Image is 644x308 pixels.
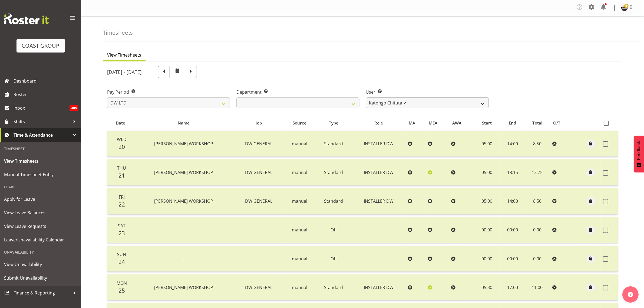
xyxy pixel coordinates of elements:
[14,77,78,85] span: Dashboard
[1,192,80,206] a: Apply for Leave
[501,159,524,185] td: 18:15
[1,258,80,271] a: View Unavailability
[14,104,70,112] span: Inbox
[524,188,550,214] td: 8.50
[315,274,352,300] td: Standard
[292,198,307,204] span: manual
[110,120,131,126] div: Date
[4,14,49,24] img: Rosterit website logo
[70,105,78,111] span: 408
[183,227,184,233] span: -
[103,30,133,36] h4: Timesheets
[245,284,272,290] span: DW GENERAL
[524,131,550,157] td: 8.50
[473,274,501,300] td: 05:30
[4,171,77,179] span: Manual Timesheet Entry
[364,141,394,147] span: INSTALLER DW
[245,169,272,175] span: DW GENERAL
[355,120,403,126] div: Role
[4,260,77,268] span: View Unavailability
[14,289,70,297] span: Finance & Reporting
[107,89,230,95] label: Pay Period
[154,169,213,175] span: [PERSON_NAME] WORKSHOP
[504,120,521,126] div: End
[245,198,272,204] span: DW GENERAL
[292,256,307,262] span: manual
[1,271,80,285] a: Submit Unavailability
[364,198,394,204] span: INSTALLER DW
[1,143,80,154] div: Timesheet
[14,117,70,126] span: Shifts
[473,217,501,243] td: 00:00
[315,188,352,214] td: Standard
[366,89,489,95] label: User
[237,120,281,126] div: Job
[292,227,307,233] span: manual
[1,247,80,258] div: Unavailability
[183,256,184,262] span: -
[118,258,125,266] span: 24
[292,169,307,175] span: manual
[154,198,213,204] span: [PERSON_NAME] WORKSHOP
[364,169,394,175] span: INSTALLER DW
[1,206,80,219] a: View Leave Balances
[292,141,307,147] span: manual
[429,120,446,126] div: MEA
[4,222,77,230] span: View Leave Requests
[118,223,126,229] span: Sat
[118,287,125,294] span: 25
[1,219,80,233] a: View Leave Requests
[118,201,125,208] span: 22
[236,89,359,95] label: Department
[473,159,501,185] td: 05:00
[4,209,77,217] span: View Leave Balances
[621,5,628,11] img: oliver-denforddc9b330c7edf492af7a6959a6be0e48b.png
[137,120,231,126] div: Name
[119,194,125,200] span: Fri
[1,181,80,192] div: Leave
[4,157,77,165] span: View Timesheets
[524,274,550,300] td: 11.00
[473,246,501,272] td: 00:00
[154,284,213,290] span: [PERSON_NAME] WORKSHOP
[1,168,80,181] a: Manual Timesheet Entry
[501,188,524,214] td: 14:00
[245,141,272,147] span: DW GENERAL
[315,159,352,185] td: Standard
[118,229,125,237] span: 23
[318,120,349,126] div: Type
[409,120,422,126] div: MA
[476,120,497,126] div: Start
[364,284,394,290] span: INSTALLER DW
[292,284,307,290] span: manual
[107,69,142,75] h5: [DATE] - [DATE]
[117,136,127,142] span: Wed
[501,246,524,272] td: 00:00
[634,136,644,172] button: Feedback - Show survey
[553,120,568,126] div: O/T
[1,154,80,168] a: View Timesheets
[258,227,259,233] span: -
[107,52,141,58] span: View Timesheets
[118,143,125,150] span: 20
[315,246,352,272] td: Off
[117,251,126,257] span: Sun
[117,165,126,171] span: Thu
[501,217,524,243] td: 00:00
[14,131,70,139] span: Time & Attendance
[1,233,80,247] a: Leave/Unavailability Calendar
[258,256,259,262] span: -
[524,246,550,272] td: 0.00
[154,141,213,147] span: [PERSON_NAME] WORKSHOP
[501,274,524,300] td: 17:00
[118,172,125,179] span: 21
[473,188,501,214] td: 05:00
[636,141,641,160] span: Feedback
[524,159,550,185] td: 12.75
[628,292,633,297] img: help-xxl-2.png
[524,217,550,243] td: 0.00
[501,131,524,157] td: 14:00
[4,236,77,244] span: Leave/Unavailability Calendar
[315,217,352,243] td: Off
[452,120,470,126] div: AWA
